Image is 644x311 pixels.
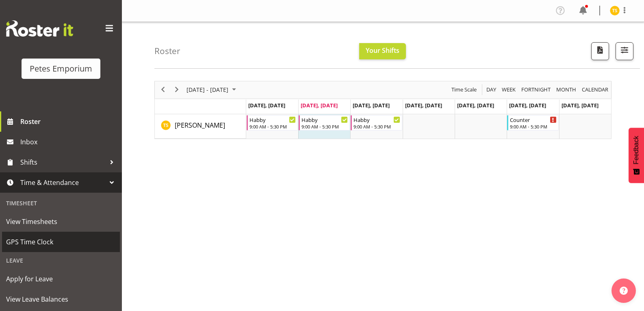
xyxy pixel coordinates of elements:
span: View Timesheets [6,215,116,228]
span: GPS Time Clock [6,236,116,248]
span: Apply for Leave [6,273,116,285]
span: Feedback [633,136,640,164]
a: GPS Time Clock [2,232,120,252]
button: Filter Shifts [616,42,633,60]
button: Feedback - Show survey [629,128,644,183]
span: View Leave Balances [6,293,116,305]
span: Your Shifts [366,46,399,55]
h4: Roster [154,46,180,56]
img: Rosterit website logo [6,20,73,37]
a: View Leave Balances [2,289,120,309]
span: Roster [20,115,118,128]
img: help-xxl-2.png [620,287,628,295]
span: Time & Attendance [20,176,106,189]
span: Shifts [20,156,106,168]
img: tamara-straker11292.jpg [610,6,620,15]
a: View Timesheets [2,211,120,232]
span: Inbox [20,136,118,148]
button: Your Shifts [359,43,406,59]
button: Download a PDF of the roster according to the set date range. [591,42,609,60]
div: Petes Emporium [30,63,92,75]
div: Leave [2,252,120,269]
div: Timesheet [2,195,120,211]
a: Apply for Leave [2,269,120,289]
